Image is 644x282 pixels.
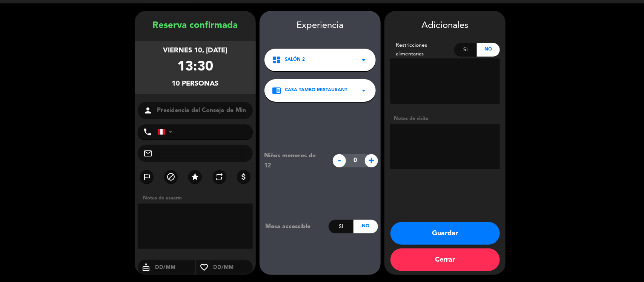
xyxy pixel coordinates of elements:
div: Notas de usuario [139,194,256,202]
i: chrome_reader_mode [272,86,281,95]
i: favorite_border [196,263,212,272]
div: Si [329,220,353,233]
div: 10 personas [172,78,219,89]
div: Experiencia [260,18,381,33]
i: star [191,172,200,181]
div: 13:30 [177,56,213,78]
i: arrow_drop_down [359,86,368,95]
div: Niños menores de 12 [258,151,329,170]
span: Casa Tambo Restaurant [285,87,347,94]
div: Restricciones alimentarias [390,41,454,58]
div: Peru (Perú): +51 [158,125,175,139]
i: arrow_drop_down [359,55,368,64]
span: - [333,154,346,167]
i: mail_outline [143,149,152,158]
div: No [477,43,500,57]
div: Adicionales [390,18,500,33]
button: Guardar [390,222,500,245]
div: Reserva confirmada [135,18,256,33]
i: block [166,172,175,181]
button: Cerrar [390,248,500,271]
input: DD/MM [154,263,195,272]
input: DD/MM [212,263,253,272]
div: Si [454,43,477,57]
div: No [354,220,378,233]
i: outlined_flag [142,172,151,181]
span: Salón 2 [285,56,305,64]
div: viernes 10, [DATE] [163,45,227,56]
div: Notas de visita [390,115,500,123]
i: dashboard [272,55,281,64]
i: person [143,106,152,115]
i: cake [138,263,154,272]
i: phone [143,127,152,136]
span: + [365,154,378,167]
div: Mesa accessible [260,222,329,231]
i: repeat [215,172,224,181]
i: attach_money [239,172,248,181]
